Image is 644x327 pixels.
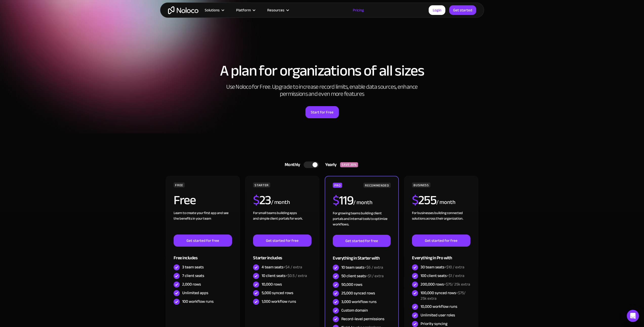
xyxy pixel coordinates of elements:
[182,273,204,278] div: 7 client seats
[236,7,251,13] div: Platform
[253,182,270,188] div: STARTER
[262,299,296,304] div: 1,000 workflow runs
[429,5,445,15] a: Login
[174,194,196,206] h2: Free
[421,321,447,326] div: Priority syncing
[253,247,311,263] div: Starter includes
[412,194,436,206] h2: 255
[449,5,476,15] a: Get started
[421,264,464,270] div: 30 team seats
[341,308,368,313] div: Custom domain
[262,290,293,296] div: 5,000 synced rows
[421,304,457,309] div: 10,000 workflow runs
[340,162,358,167] div: SAVE 20%
[421,289,466,302] span: +$75/ 25k extra
[253,210,311,235] div: For small teams building apps and simple client portals for work. ‍
[182,282,201,287] div: 2,000 rows
[205,7,220,13] div: Solutions
[333,183,342,188] div: PRO
[333,247,390,263] div: Everything in Starter with
[305,106,339,118] a: Start for Free
[444,281,470,288] span: +$75/ 25k extra
[447,272,464,279] span: +$1 / extra
[262,282,282,287] div: 10,000 rows
[421,290,470,301] div: 100,000 synced rows
[412,235,470,247] a: Get started for free
[168,6,198,14] a: home
[182,290,208,296] div: Unlimited apps
[366,272,384,280] span: +$1 / extra
[253,235,311,247] a: Get started for free
[341,265,383,270] div: 10 team seats
[436,198,455,206] div: / month
[341,299,377,305] div: 3,000 workflow runs
[421,282,470,287] div: 200,000 rows
[182,299,214,304] div: 100 workflow runs
[262,264,302,270] div: 4 team seats
[253,194,271,206] h2: 23
[165,63,479,78] h1: A plan for organizations of all sizes
[253,188,259,212] span: $
[182,264,204,270] div: 3 team seats
[421,273,464,278] div: 100 client seats
[174,247,232,263] div: Free includes
[333,211,390,235] div: For growing teams building client portals and internal tools to optimize workflows.
[341,316,384,322] div: Record-level permissions
[444,263,464,271] span: +$10 / extra
[341,282,362,287] div: 50,000 rows
[333,189,339,212] span: $
[412,188,418,212] span: $
[262,273,307,278] div: 10 client seats
[174,235,232,247] a: Get started for free
[364,264,383,271] span: +$6 / extra
[346,7,370,13] a: Pricing
[174,182,185,188] div: FREE
[267,7,284,13] div: Resources
[341,273,384,279] div: 50 client seats
[221,83,423,98] h2: Use Noloco for Free. Upgrade to increase record limits, enable data sources, enhance permissions ...
[283,263,302,271] span: +$4 / extra
[363,183,390,188] div: RECOMMENDED
[627,310,639,322] div: Open Intercom Messenger
[174,210,232,235] div: Learn to create your first app and see the benefits in your team ‍
[261,7,295,13] div: Resources
[353,199,372,207] div: / month
[421,312,455,318] div: Unlimited user roles
[412,182,430,188] div: BUSINESS
[412,247,470,263] div: Everything in Pro with
[333,235,390,247] a: Get started for free
[198,7,230,13] div: Solutions
[230,7,261,13] div: Platform
[333,194,353,207] h2: 119
[271,198,290,206] div: / month
[285,272,307,279] span: +$0.5 / extra
[319,161,340,169] div: Yearly
[341,290,375,296] div: 25,000 synced rows
[412,210,470,235] div: For businesses building connected solutions across their organization. ‍
[278,161,304,169] div: Monthly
